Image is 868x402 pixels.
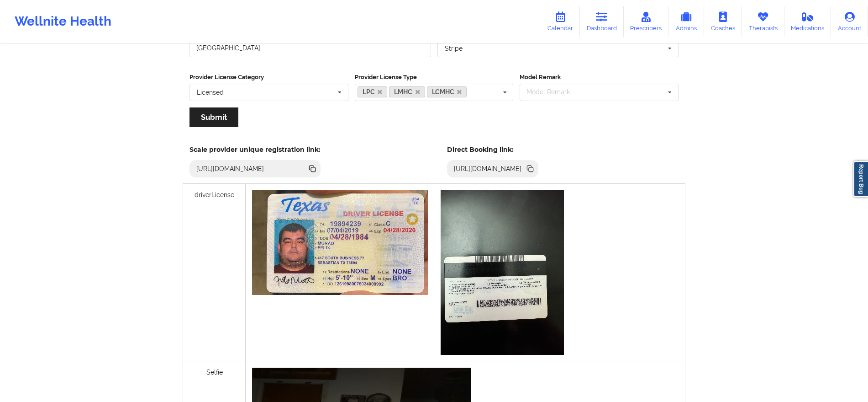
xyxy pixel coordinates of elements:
a: Therapists [742,6,784,37]
h5: Direct Booking link: [447,145,539,154]
div: Model Remark [524,87,583,97]
div: [URL][DOMAIN_NAME] [193,164,268,173]
div: Licensed [197,89,224,96]
button: Submit [189,107,238,127]
a: Admins [668,6,704,37]
a: LPC [358,86,388,97]
a: Report Bug [853,161,868,197]
a: Calendar [541,6,580,37]
label: Model Remark [520,73,679,82]
a: Dashboard [580,6,624,37]
h5: Scale provider unique registration link: [189,145,321,154]
a: Coaches [704,6,742,37]
a: Prescribers [624,6,669,37]
div: Stripe [445,45,463,52]
a: LMHC [389,86,425,97]
a: LCMHC [427,86,467,97]
label: Provider License Type [355,73,514,82]
div: [URL][DOMAIN_NAME] [450,164,526,173]
img: c74385d6-6aec-43b7-8a75-b44ce5a4ec5cIMG_0237.jpeg [441,190,564,355]
label: Provider License Category [189,73,348,82]
div: driverLicense [183,184,246,361]
a: Medications [784,6,831,37]
a: Account [831,6,868,37]
img: 968c2809-280d-4d37-800a-4c0d302f6c62IMG_0277.jpeg [252,190,427,295]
